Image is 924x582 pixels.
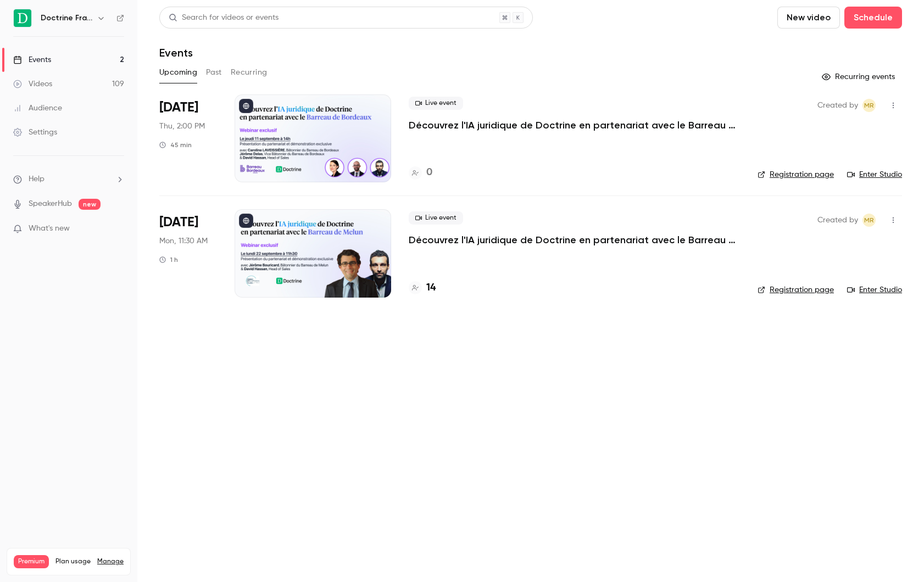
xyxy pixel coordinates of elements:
span: Live event [409,97,463,110]
div: Events [13,54,51,65]
span: Created by [817,214,858,227]
a: Découvrez l'IA juridique de Doctrine en partenariat avec le Barreau de Bordeaux [409,119,738,132]
button: Recurring events [817,68,902,86]
div: Videos [13,79,52,89]
a: 0 [409,165,432,180]
span: Premium [14,555,49,568]
div: 45 min [159,141,192,149]
span: Thu, 2:00 PM [159,121,205,132]
img: Doctrine France [14,9,31,27]
a: Enter Studio [847,169,902,180]
h6: Doctrine France [41,13,92,24]
span: Mon, 11:30 AM [159,236,208,247]
span: MR [864,99,874,112]
div: Settings [13,127,57,138]
span: [DATE] [159,99,198,116]
div: Audience [13,103,62,114]
a: Registration page [758,169,834,180]
span: new [79,199,101,210]
span: Marguerite Rubin de Cervens [862,214,876,227]
h1: Events [159,46,193,59]
a: 14 [409,281,436,295]
a: Manage [97,557,124,566]
a: SpeakerHub [29,198,72,210]
a: Registration page [758,284,834,295]
span: Created by [817,99,858,112]
button: Schedule [844,7,902,29]
span: Plan usage [55,557,91,566]
div: Search for videos or events [169,12,279,24]
span: Live event [409,211,463,225]
button: New video [777,7,840,29]
div: Sep 22 Mon, 11:30 AM (Europe/Paris) [159,209,217,297]
span: MR [864,214,874,227]
span: Help [29,174,44,185]
div: Sep 11 Thu, 2:00 PM (Europe/Paris) [159,94,217,182]
span: [DATE] [159,214,198,231]
button: Recurring [231,64,268,81]
h4: 0 [426,165,432,180]
div: 1 h [159,255,178,264]
button: Past [206,64,222,81]
span: What's new [29,223,70,234]
a: Enter Studio [847,284,902,295]
a: Découvrez l'IA juridique de Doctrine en partenariat avec le Barreau de Melun [409,233,738,247]
span: Marguerite Rubin de Cervens [862,99,876,112]
h4: 14 [426,281,436,295]
li: help-dropdown-opener [13,174,124,185]
button: Upcoming [159,64,197,81]
iframe: Noticeable Trigger [111,224,124,234]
